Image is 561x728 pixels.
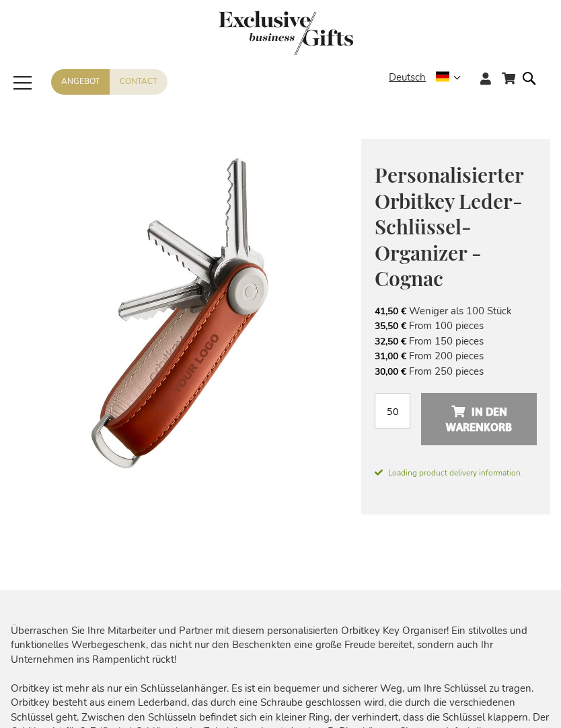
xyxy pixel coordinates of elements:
[375,350,406,363] span: 31,00 €
[375,305,406,318] span: 41,50 €
[375,364,537,379] li: From 250 pieces
[293,496,352,561] a: Personalisierter Orbitkey Leder-Schlüssel-Organizer - Schwarz
[375,393,410,428] input: Menge
[158,496,217,561] a: Personalisierter Orbitkey Leder-Schlüssel-Organizer - Schwarz
[51,69,110,94] a: Angebot
[375,304,537,318] li: Weniger als 100 Stück
[375,349,537,363] li: From 200 pieces
[375,467,537,479] span: Loading product delivery information.
[375,335,406,348] span: 32,50 €
[389,70,426,85] span: Deutsch
[375,161,523,291] span: Personalisierter Orbitkey Leder-Schlüssel-Organizer - Cognac
[11,139,361,489] img: Personalisierter Orbitkey Leder-Schlüssel-Organizer - Cognac
[375,318,537,333] li: From 100 pieces
[375,320,406,332] span: 35,50 €
[91,496,150,561] a: Personalisierter Orbitkey Leder-Schlüssel-Organizer - Cognac
[110,69,167,94] a: Contact
[375,334,537,349] li: From 150 pieces
[225,496,285,561] a: Personalisierter Orbitkey Leder-Schlüssel-Organizer - Schwarz
[11,11,561,59] a: store logo
[219,11,353,55] img: Exclusive Business gifts logo
[375,365,406,378] span: 30,00 €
